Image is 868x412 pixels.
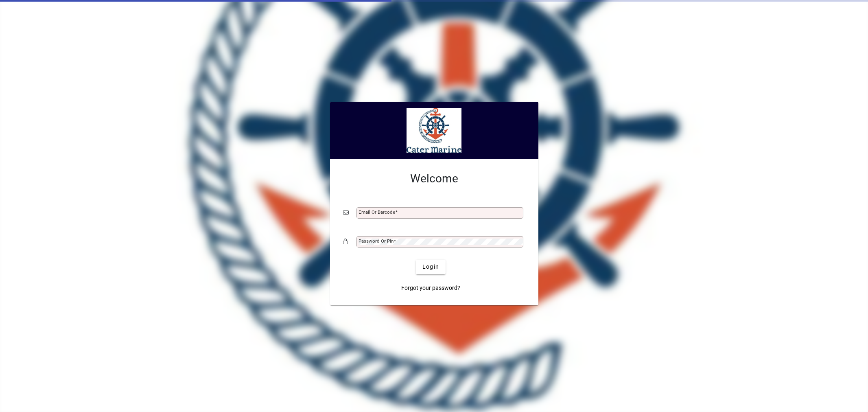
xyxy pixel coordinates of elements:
[343,172,525,186] h2: Welcome
[422,263,439,271] span: Login
[398,281,464,296] a: Forgot your password?
[401,284,460,292] span: Forgot your password?
[359,209,395,215] mat-label: Email or Barcode
[416,260,446,274] button: Login
[359,238,394,244] mat-label: Password or Pin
